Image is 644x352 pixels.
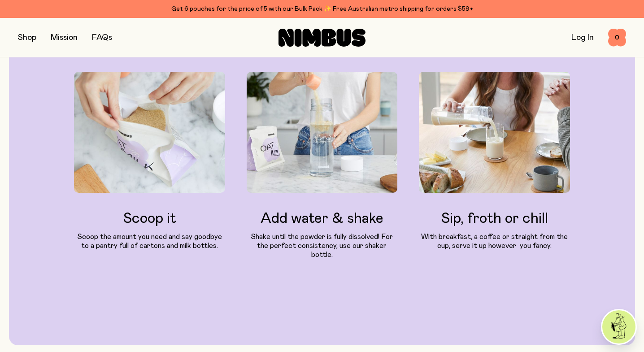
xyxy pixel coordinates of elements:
a: FAQs [92,34,112,42]
a: Mission [51,34,78,42]
h3: Add water & shake [247,211,398,227]
h3: Scoop it [74,211,225,227]
p: Scoop the amount you need and say goodbye to a pantry full of cartons and milk bottles. [74,232,225,250]
p: With breakfast, a coffee or straight from the cup, serve it up however you fancy. [419,232,570,250]
h3: Sip, froth or chill [419,211,570,227]
p: Shake until the powder is fully dissolved! For the perfect consistency, use our shaker bottle. [247,232,398,259]
img: Pouring Oat Milk into a glass cup at dining room table [419,72,570,193]
img: Oat Milk pouch being opened [74,72,225,193]
img: Adding Nimbus Oat Milk to bottle [247,72,398,193]
button: 0 [608,29,626,47]
img: agent [602,310,635,343]
div: Get 6 pouches for the price of 5 with our Bulk Pack ✨ Free Australian metro shipping for orders $59+ [18,4,626,14]
a: Log In [571,34,594,42]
